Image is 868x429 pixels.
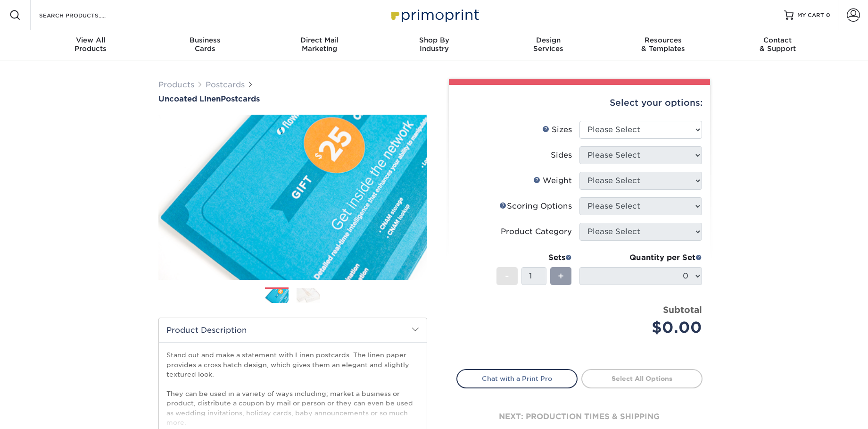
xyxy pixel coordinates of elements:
[456,85,703,121] div: Select your options:
[148,36,262,44] span: Business
[206,80,245,89] a: Postcards
[797,11,824,19] span: MY CART
[505,269,509,283] span: -
[158,94,427,103] a: Uncoated LinenPostcards
[265,288,289,304] img: Postcards 01
[377,36,491,53] div: Industry
[387,5,481,25] img: Primoprint
[501,226,572,237] div: Product Category
[551,150,572,161] div: Sides
[581,369,703,388] a: Select All Options
[720,36,835,53] div: & Support
[606,30,720,60] a: Resources& Templates
[158,94,221,103] span: Uncoated Linen
[377,30,491,60] a: Shop ByIndustry
[542,124,572,135] div: Sizes
[826,12,830,18] span: 0
[491,30,606,60] a: DesignServices
[33,36,148,44] span: View All
[606,36,720,53] div: & Templates
[491,36,606,44] span: Design
[158,104,427,290] img: Uncoated Linen 01
[720,36,835,44] span: Contact
[499,201,572,212] div: Scoring Options
[456,369,578,388] a: Chat with a Print Pro
[38,9,130,21] input: SEARCH PRODUCTS.....
[558,269,564,283] span: +
[158,94,427,103] h1: Postcards
[159,318,427,342] h2: Product Description
[262,36,377,53] div: Marketing
[377,36,491,44] span: Shop By
[148,30,262,60] a: BusinessCards
[496,252,572,263] div: Sets
[262,36,377,44] span: Direct Mail
[606,36,720,44] span: Resources
[158,80,194,89] a: Products
[579,252,702,263] div: Quantity per Set
[148,36,262,53] div: Cards
[587,316,702,339] div: $0.00
[533,175,572,186] div: Weight
[297,288,320,303] img: Postcards 02
[491,36,606,53] div: Services
[262,30,377,60] a: Direct MailMarketing
[33,36,148,53] div: Products
[720,30,835,60] a: Contact& Support
[663,304,702,315] strong: Subtotal
[33,30,148,60] a: View AllProducts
